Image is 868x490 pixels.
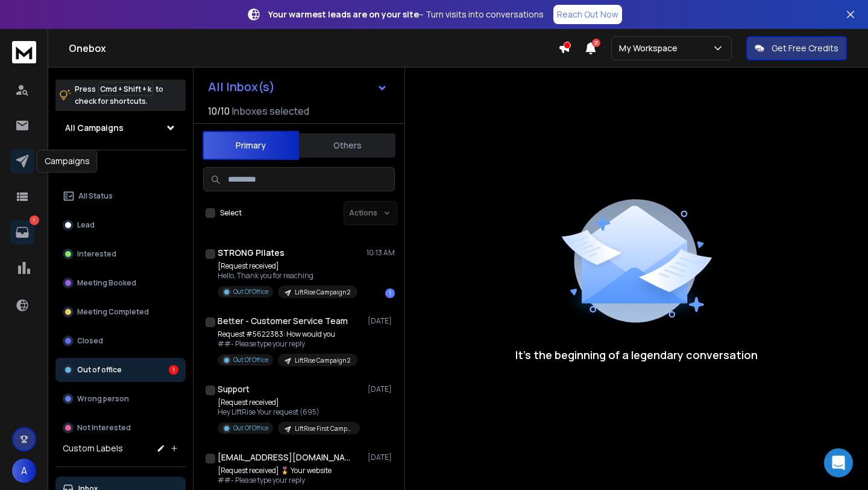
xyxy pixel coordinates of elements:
p: [Request received] [218,398,360,407]
p: Interested [77,249,116,259]
h1: Better - Customer Service Team [218,315,348,327]
label: Select [220,208,242,218]
p: [DATE] [368,316,395,326]
p: Out of office [77,365,122,375]
p: 10:13 AM [366,248,395,258]
button: All Status [55,184,186,208]
img: logo [12,41,36,63]
button: A [12,459,36,483]
div: Open Intercom Messenger [824,448,853,477]
p: Out Of Office [233,424,268,433]
button: Out of office1 [55,358,186,382]
strong: Your warmest leads are on your site [268,8,419,20]
p: Reach Out Now [557,8,618,21]
p: Out Of Office [233,287,268,296]
p: Not Interested [77,423,131,433]
a: Reach Out Now [553,5,622,24]
h3: Custom Labels [63,442,123,454]
h3: Filters [55,160,186,177]
button: Get Free Credits [746,36,847,60]
button: Meeting Completed [55,300,186,324]
p: Closed [77,336,103,346]
p: LiftRise Campaign 2 [295,288,350,297]
p: Press to check for shortcuts. [75,83,163,107]
h3: Inboxes selected [232,104,309,118]
div: 1 [385,288,395,298]
p: [DATE] [368,384,395,394]
button: Wrong person [55,387,186,411]
h1: Onebox [69,41,558,56]
p: It’s the beginning of a legendary conversation [515,346,758,363]
h1: All Inbox(s) [208,81,275,93]
button: Closed [55,329,186,353]
p: ##- Please type your reply [218,476,360,485]
p: – Turn visits into conversations [268,8,544,21]
span: 10 / 10 [208,104,230,118]
h1: All Campaigns [65,122,124,134]
p: 1 [30,215,39,225]
div: Campaigns [37,150,98,173]
h1: STRONG Pilates [218,247,285,259]
button: Primary [203,131,299,160]
p: Lead [77,220,95,230]
p: Hey LiftRise Your request (695) [218,407,360,417]
button: All Inbox(s) [198,75,397,99]
p: All Status [78,191,113,201]
p: Out Of Office [233,355,268,364]
h1: Support [218,383,250,395]
button: Others [299,132,395,159]
button: Meeting Booked [55,271,186,295]
p: ##- Please type your reply [218,339,357,349]
p: Meeting Completed [77,307,149,317]
div: 1 [169,365,178,375]
p: [Request received] 🎖️ Your website [218,466,360,476]
button: Not Interested [55,416,186,440]
p: LiftRise Campaign 2 [295,356,350,365]
p: Wrong person [77,394,129,404]
span: 21 [592,39,600,47]
span: Cmd + Shift + k [98,82,153,96]
button: Interested [55,242,186,266]
h1: [EMAIL_ADDRESS][DOMAIN_NAME] [218,451,350,463]
p: LiftRise First Campaign [295,424,353,433]
p: Request #5622383: How would you [218,329,357,339]
p: Get Free Credits [772,42,838,54]
button: Lead [55,213,186,237]
p: Hello, Thank you for reaching [218,271,357,281]
p: [Request received] [218,261,357,271]
p: Meeting Booked [77,278,136,288]
p: [DATE] [368,453,395,462]
p: My Workspace [619,42,682,54]
a: 1 [10,220,34,244]
button: All Campaigns [55,116,186,140]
